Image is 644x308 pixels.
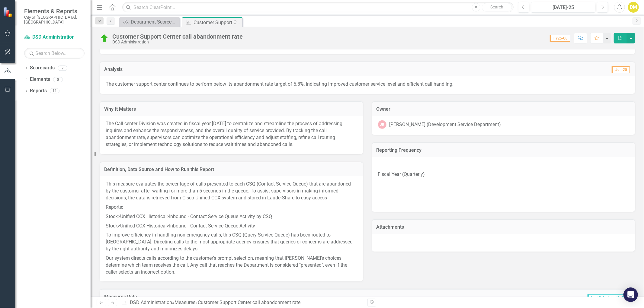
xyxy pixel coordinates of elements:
[104,294,333,300] h3: Measures Data
[106,203,357,212] p: Reports:
[376,224,631,230] h3: Attachments
[628,2,639,13] button: DM
[106,221,357,231] p: Stock>Unified CCX Historical>Inbound - Contact Service Queue Activity
[106,120,357,148] p: The Call center Division was created in fiscal year [DATE] to centralize and streamline the proce...
[389,121,501,128] div: [PERSON_NAME] (Development Service Department)
[106,81,629,88] p: The customer support center continues to perform below its abandonment rate target of 5.8%, indic...
[175,300,195,305] a: Measures
[112,40,243,44] div: DSD Administration
[378,170,629,179] p: Fiscal Year (Quarterly)
[378,120,386,129] div: JR
[106,230,357,254] p: To improve efficiency in handling non-emergency calls, this CSQ (Query Service Queue) has been ro...
[24,34,85,41] a: DSD Administration
[30,76,50,83] a: Elements
[623,287,638,302] div: Open Intercom Messenger
[112,33,243,40] div: Customer Support Center call abandonment rate
[30,65,55,71] a: Scorecards
[194,19,241,26] div: Customer Support Center call abandonment rate
[198,300,300,305] div: Customer Support Center call abandonment rate
[3,7,14,17] img: ClearPoint Strategy
[24,48,85,59] input: Search Below...
[104,106,358,112] h3: Why It Matters
[490,5,503,9] span: Search
[131,18,178,26] div: Department Scorecard
[53,77,63,82] div: 8
[121,299,363,306] div: » »
[376,106,631,112] h3: Owner
[482,3,512,11] button: Search
[121,18,178,26] a: Department Scorecard
[106,212,357,221] p: Stock>Unified CCX Historical>Inbound - Contact Service Queue Activity by CSQ
[122,2,514,13] input: Search ClearPoint...
[24,8,85,15] span: Elements & Reports
[106,254,357,276] p: Our system directs calls according to the customer's prompt selection, meaning that [PERSON_NAME]...
[130,300,172,305] a: DSD Administration
[50,88,59,94] div: 11
[531,2,595,13] button: [DATE]-25
[24,15,85,25] small: City of [GEOGRAPHIC_DATA], [GEOGRAPHIC_DATA]
[550,35,570,42] span: FY25-Q3
[100,33,109,43] img: Proceeding as Planned
[58,65,67,71] div: 7
[612,66,630,73] span: Jun-25
[588,294,630,301] span: Last Calculated [DATE]
[533,4,593,11] div: [DATE]-25
[106,181,357,203] p: This measure evaluates the percentage of calls presented to each CSQ (Contact Service Queue) that...
[104,67,365,72] h3: Analysis
[104,167,358,172] h3: Definition, Data Source and How to Run this Report
[30,87,47,94] a: Reports
[376,148,631,153] h3: Reporting Frequency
